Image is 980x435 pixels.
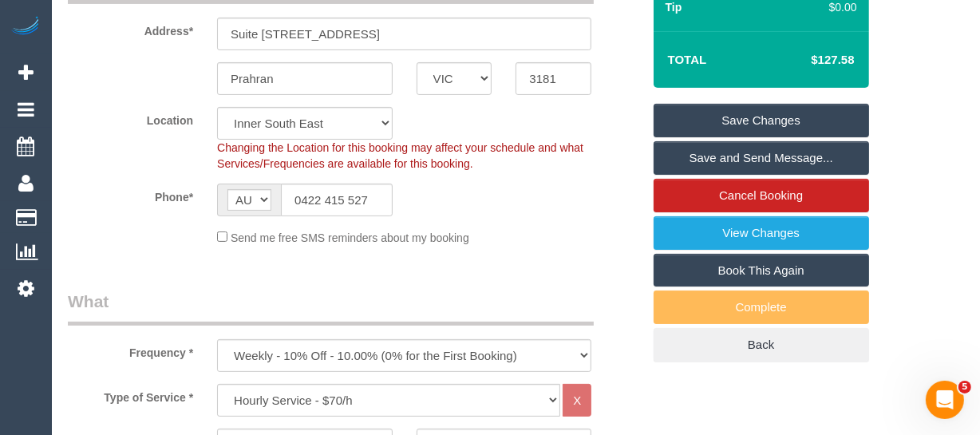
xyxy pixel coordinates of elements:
[56,107,205,129] label: Location
[56,384,205,405] label: Type of Service *
[654,141,869,175] a: Save and Send Message...
[654,254,869,287] a: Book This Again
[654,216,869,250] a: View Changes
[10,16,41,38] img: Automaid Logo
[668,53,707,66] strong: Total
[281,184,393,216] input: Phone*
[217,141,583,170] span: Changing the Location for this booking may affect your schedule and what Services/Frequencies are...
[56,339,205,361] label: Frequency *
[516,62,591,95] input: Post Code*
[763,53,854,67] h4: $127.58
[56,184,205,205] label: Phone*
[926,381,964,419] iframe: Intercom live chat
[654,104,869,137] a: Save Changes
[217,62,393,95] input: Suburb*
[654,179,869,212] a: Cancel Booking
[231,231,469,244] span: Send me free SMS reminders about my booking
[958,381,971,393] span: 5
[654,328,869,362] a: Back
[68,290,594,326] legend: What
[56,18,205,39] label: Address*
